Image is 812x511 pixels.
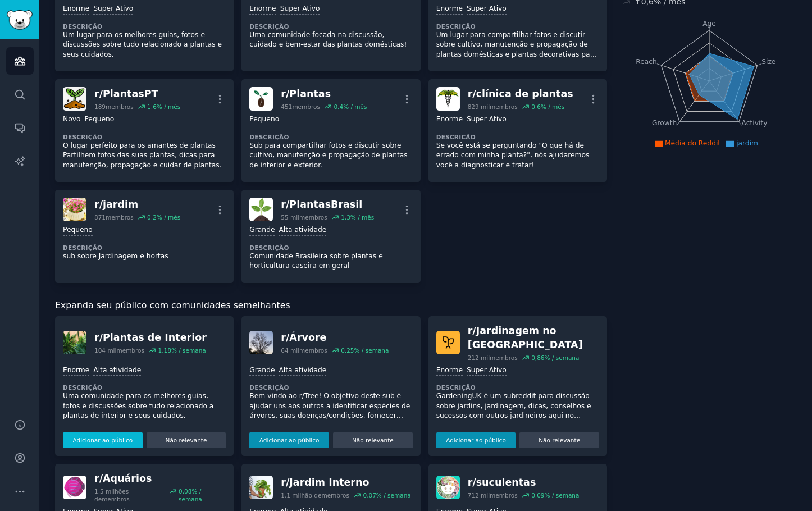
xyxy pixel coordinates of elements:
[94,488,129,503] font: 1,5 milhões de
[436,134,476,140] font: Descrição
[436,115,463,123] font: Enorme
[63,392,213,419] font: Uma comunidade para os melhores guias, fotos e discussões sobre tudo relacionado a plantas de int...
[467,115,507,123] font: Super Ativo
[94,88,103,99] font: r/
[7,10,33,30] img: Logotipo do GummySearch
[157,214,180,221] font: % / mês
[55,79,234,182] a: PlantasPTr/PlantasPT189membros1,6% / mêsNovoPequenoDescriçãoO lugar perfeito para os amantes de p...
[281,332,289,343] font: r/
[280,4,320,12] font: Super Ativo
[63,31,222,58] font: Um lugar para os melhores guias, fotos e discussões sobre tudo relacionado a plantas e seus cuida...
[467,366,507,374] font: Super Ativo
[289,88,331,99] font: Plantas
[436,392,593,449] font: GardeningUK é um subreddit para discussão sobre jardins, jardinagem, dicas, conselhos e sucessos ...
[249,252,382,270] font: Comunidade Brasileira sobre plantas e horticultura caseira em geral
[289,477,369,488] font: Jardim Interno
[94,347,116,354] font: 104 mil
[63,384,102,391] font: Descrição
[147,214,157,221] font: 0,2
[249,115,279,123] font: Pequeno
[352,437,394,444] font: Não relevante
[343,103,367,110] font: % / mês
[63,226,93,234] font: Pequeno
[94,473,103,484] font: r/
[103,88,158,99] font: PlantasPT
[468,103,490,110] font: 829 mil
[436,432,516,448] button: Adicionar ao público
[63,432,143,448] button: Adicionar ao público
[63,134,102,140] font: Descrição
[102,496,130,503] font: membros
[63,244,102,251] font: Descrição
[249,384,289,391] font: Descrição
[279,226,326,234] font: Alta atividade
[468,325,583,350] font: Jardinagem no [GEOGRAPHIC_DATA]
[436,476,460,499] img: suculentas
[179,488,191,495] font: 0,08
[63,142,222,169] font: O lugar perfeito para os amantes de plantas Partilhem fotos das suas plantas, dicas para manutenç...
[519,432,599,448] button: Não relevante
[476,477,536,488] font: suculentas
[446,437,506,444] font: Adicionar ao público
[289,199,362,210] font: PlantasBrasil
[249,366,275,374] font: Grande
[281,492,321,499] font: 1,1 milhão de
[531,492,544,499] font: 0,09
[652,119,677,127] tspan: Growth
[106,214,134,221] font: membros
[249,4,276,12] font: Enorme
[436,4,463,12] font: Enorme
[147,103,157,110] font: 1,6
[249,87,273,111] img: Plantas
[158,347,171,354] font: 1,18
[249,476,273,499] img: Jardim interno
[281,103,292,110] font: 451
[333,432,413,448] button: Não relevante
[363,492,376,499] font: 0,07
[299,347,327,354] font: membros
[490,492,518,499] font: membros
[84,115,114,123] font: Pequeno
[63,331,86,354] img: Plantas de interior
[341,347,354,354] font: 0,25
[116,347,144,354] font: membros
[299,214,327,221] font: membros
[279,366,326,374] font: Alta atividade
[436,31,597,69] font: Um lugar para compartilhar fotos e discutir sobre cultivo, manutenção e propagação de plantas dom...
[545,492,580,499] font: % / semana
[63,4,89,12] font: Enorme
[103,332,207,343] font: Plantas de Interior
[436,23,476,30] font: Descrição
[490,103,518,110] font: membros
[761,57,775,65] tspan: Size
[179,488,202,503] font: % / semana
[334,103,343,110] font: 0,4
[241,190,420,283] a: PlantasBrasilr/PlantasBrasil55 milmembros1,3% / mêsGrandeAlta atividadeDescriçãoComunidade Brasil...
[281,214,299,221] font: 55 mil
[468,88,476,99] font: r/
[436,87,460,111] img: clínica de plantas
[468,325,476,336] font: r/
[476,88,573,99] font: clínica de plantas
[249,142,407,169] font: Sub para compartilhar fotos e discutir sobre cultivo, manutenção e propagação de plantas de inter...
[93,4,133,12] font: Super Ativo
[665,139,720,147] font: Média do Reddit
[292,103,320,110] font: membros
[241,79,420,182] a: Plantasr/Plantas451membros0,4% / mêsPequenoDescriçãoSub para compartilhar fotos e discutir sobre ...
[94,214,106,221] font: 871
[93,366,141,374] font: Alta atividade
[103,199,138,210] font: jardim
[539,437,580,444] font: Não relevante
[249,244,289,251] font: Descrição
[341,214,350,221] font: 1,3
[531,354,544,361] font: 0,86
[55,300,290,311] font: Expanda seu público com comunidades semelhantes
[350,214,374,221] font: % / mês
[436,142,590,169] font: Se você está se perguntando "O que há de errado com minha planta?", nós ajudaremos você a diagnos...
[354,347,389,354] font: % / semana
[428,79,607,182] a: clínica de plantasr/clínica de plantas829 milmembros0,6% / mêsEnormeSuper AtivoDescriçãoSe você e...
[249,23,289,30] font: Descrição
[259,437,320,444] font: Adicionar ao público
[63,87,86,111] img: PlantasPT
[636,57,657,65] tspan: Reach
